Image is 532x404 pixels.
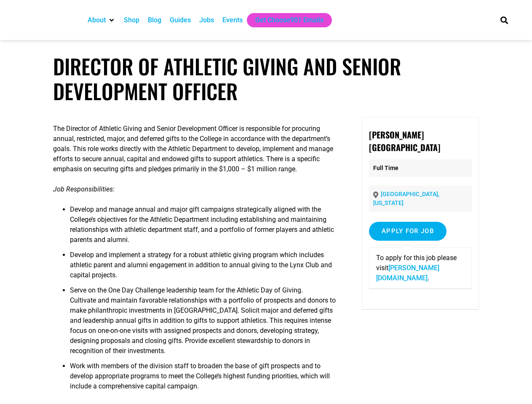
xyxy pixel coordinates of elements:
div: Search [497,13,511,27]
a: Jobs [199,15,214,25]
a: Events [222,15,243,25]
input: Apply for job [369,222,446,241]
p: To apply for this job please visit . [376,253,465,283]
li: Develop and implement a strategy for a robust athletic giving program which includes athletic par... [70,250,340,285]
a: [GEOGRAPHIC_DATA], [US_STATE] [373,191,439,206]
em: Job Responsibilities: [53,185,115,193]
li: Develop and manage annual and major gift campaigns strategically aligned with the College’s objec... [70,205,340,250]
h1: Director of Athletic Giving and Senior Development Officer [53,54,479,104]
a: Guides [170,15,191,25]
li: Work with members of the division staff to broaden the base of gift prospects and to develop appr... [70,361,340,396]
strong: [PERSON_NAME][GEOGRAPHIC_DATA] [369,128,440,154]
a: About [88,15,106,25]
div: About [83,13,120,27]
li: Serve on the One Day Challenge leadership team for the Athletic Day of Giving. Cultivate and main... [70,285,340,361]
p: Full Time [369,159,472,177]
a: Get Choose901 Emails [255,15,323,25]
nav: Main nav [83,13,486,27]
p: The Director of Athletic Giving and Senior Development Officer is responsible for procuring annua... [53,124,340,174]
a: Blog [148,15,161,25]
a: [PERSON_NAME][DOMAIN_NAME] [376,264,439,282]
a: Shop [124,15,139,25]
